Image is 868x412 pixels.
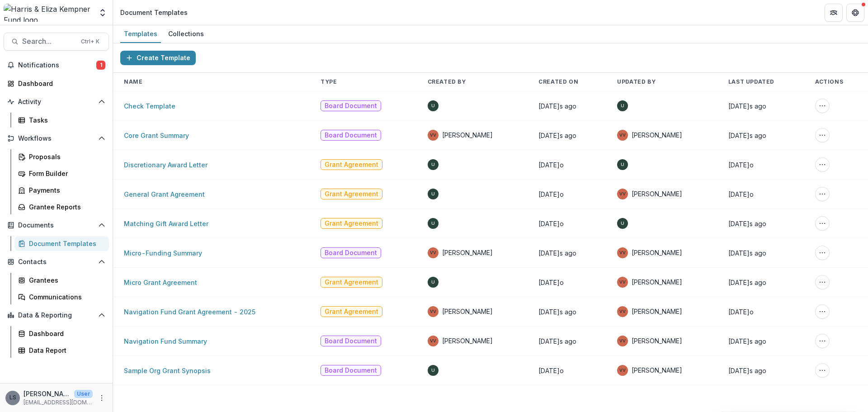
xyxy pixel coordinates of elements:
th: Last Updated [717,73,804,91]
div: Vivian Victoria [619,192,626,196]
span: Grant Agreement [325,161,378,169]
div: Lauren Scott [9,395,16,401]
div: Unknown [621,162,624,167]
span: Documents [18,222,94,229]
div: Unknown [431,221,435,226]
p: [PERSON_NAME] [24,389,71,398]
span: Board Document [325,102,377,110]
div: Dashboard [29,329,102,338]
span: [DATE]o [728,190,754,198]
span: [DATE]s ago [538,132,576,139]
a: Matching Gift Award Letter [124,220,208,227]
button: More Action [815,334,830,348]
a: Micro Grant Agreement [124,279,197,286]
span: Board Document [325,337,377,345]
a: Payments [14,183,109,198]
a: Proposals [14,149,109,164]
div: Tasks [29,115,102,125]
button: More Action [815,304,830,319]
div: Vivian Victoria [430,133,436,137]
div: Payments [29,185,102,195]
a: Data Report [14,343,109,358]
a: Micro-Funding Summary [124,249,202,257]
div: Vivian Victoria [619,280,626,284]
div: Grantees [29,275,102,285]
div: Proposals [29,152,102,161]
div: Unknown [431,192,435,196]
div: Vivian Victoria [430,309,436,314]
a: Dashboard [14,326,109,341]
span: Board Document [325,132,377,139]
span: [DATE]o [538,161,564,169]
a: Form Builder [14,166,109,181]
button: More Action [815,246,830,260]
div: Form Builder [29,169,102,178]
span: Grant Agreement [325,308,378,316]
span: [PERSON_NAME] [442,248,493,257]
span: Data & Reporting [18,312,94,319]
div: Dashboard [18,79,102,88]
div: Unknown [431,280,435,284]
div: Templates [120,27,161,40]
p: User [74,390,93,398]
span: [DATE]s ago [728,337,766,345]
div: Collections [165,27,208,40]
a: Communications [14,289,109,304]
a: Check Template [124,102,175,110]
a: Document Templates [14,236,109,251]
a: Grantees [14,273,109,288]
th: Actions [804,73,868,91]
a: General Grant Agreement [124,190,205,198]
button: Open Data & Reporting [4,308,109,322]
span: [DATE]s ago [728,249,766,257]
nav: breadcrumb [117,6,191,19]
span: [PERSON_NAME] [632,307,682,316]
div: Vivian Victoria [430,339,436,343]
span: [PERSON_NAME] [632,131,682,140]
div: Vivian Victoria [619,309,626,314]
div: Unknown [621,221,624,226]
span: [DATE]o [538,279,564,286]
div: Vivian Victoria [619,133,626,137]
div: Vivian Victoria [619,251,626,255]
span: Board Document [325,249,377,257]
span: [DATE]o [538,190,564,198]
span: Workflows [18,135,94,142]
span: Notifications [18,62,96,69]
button: More Action [815,99,830,113]
span: [DATE]o [728,308,754,316]
span: [PERSON_NAME] [442,307,493,316]
span: [DATE]s ago [728,132,766,139]
th: Created On [528,73,606,91]
a: Navigation Fund Summary [124,337,207,345]
span: [DATE]s ago [538,249,576,257]
th: Updated By [606,73,717,91]
span: [DATE]s ago [728,220,766,227]
button: Open Workflows [4,131,109,146]
div: Unknown [621,104,624,108]
span: [DATE]o [728,161,754,169]
span: [DATE]s ago [728,279,766,286]
button: Create Template [120,51,196,65]
div: Vivian Victoria [619,368,626,373]
span: [PERSON_NAME] [632,366,682,375]
button: More Action [815,275,830,289]
div: Unknown [431,368,435,373]
button: More Action [815,128,830,142]
span: 1 [96,61,105,70]
button: More Action [815,157,830,172]
span: [DATE]s ago [728,367,766,374]
a: Core Grant Summary [124,132,189,139]
img: Harris & Eliza Kempner Fund logo [4,4,93,22]
span: Activity [18,98,94,106]
p: [EMAIL_ADDRESS][DOMAIN_NAME] [24,398,93,407]
span: [PERSON_NAME] [632,248,682,257]
th: Created By [417,73,528,91]
div: Ctrl + K [79,37,101,47]
div: Communications [29,292,102,302]
span: [DATE]o [538,367,564,374]
a: Tasks [14,113,109,128]
span: [DATE]o [538,220,564,227]
div: Document Templates [29,239,102,248]
div: Vivian Victoria [619,339,626,343]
